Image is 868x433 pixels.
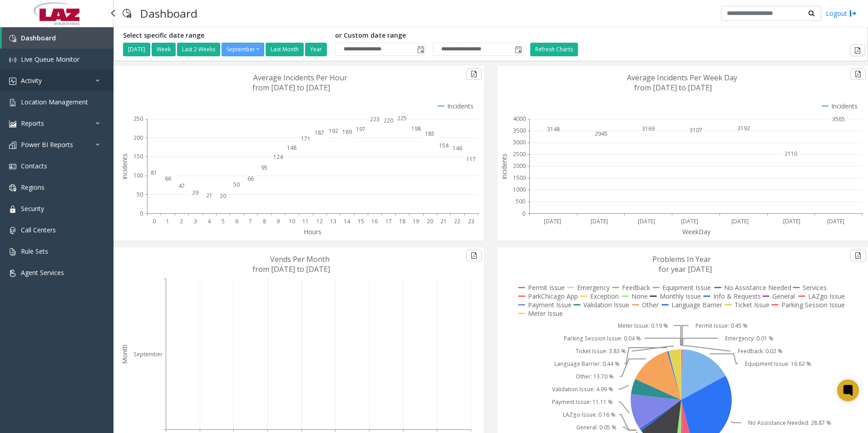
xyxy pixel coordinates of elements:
[427,217,433,225] text: 20
[642,125,655,133] text: 3169
[9,35,16,42] img: 'icon'
[287,144,296,152] text: 148
[302,217,309,225] text: 11
[827,217,844,225] text: [DATE]
[832,115,845,123] text: 3565
[370,115,380,123] text: 223
[152,43,176,56] button: Week
[133,172,143,179] text: 100
[2,27,113,49] a: Dashboard
[120,153,129,180] text: Incidents
[165,175,171,182] text: 66
[133,350,163,358] text: September
[261,164,267,172] text: 95
[466,155,476,163] text: 117
[123,2,131,25] img: pageIcon
[849,9,857,18] img: logout
[133,134,143,142] text: 200
[273,153,283,161] text: 124
[315,129,324,137] text: 187
[576,347,626,355] text: Ticket Issue: 3.83 %
[591,217,608,225] text: [DATE]
[384,117,393,124] text: 220
[466,250,482,261] button: Export to pdf
[552,385,613,393] text: Validation Issue: 4.99 %
[513,127,526,134] text: 3500
[618,322,668,330] text: Meter Issue: 0.19 %
[222,43,264,56] button: September
[9,78,16,85] img: 'icon'
[235,217,238,225] text: 6
[9,206,16,213] img: 'icon'
[576,373,614,380] text: Other: 13.70 %
[133,115,143,123] text: 250
[222,217,225,225] text: 5
[177,43,220,56] button: Last 2 Weeks
[440,217,447,225] text: 21
[627,73,737,83] text: Average Incidents Per Week Day
[21,76,42,85] span: Activity
[21,204,44,213] span: Security
[783,217,800,225] text: [DATE]
[330,217,336,225] text: 13
[252,264,330,274] text: from [DATE] to [DATE]
[595,130,607,138] text: 2945
[638,217,655,225] text: [DATE]
[415,43,425,56] span: Toggle popup
[9,163,16,170] img: 'icon'
[305,43,327,56] button: Year
[263,217,266,225] text: 8
[397,114,407,122] text: 225
[289,217,295,225] text: 10
[682,227,711,236] text: WeekDay
[335,32,523,39] h5: or Custom date range
[153,217,156,225] text: 0
[21,183,44,192] span: Regions
[194,217,197,225] text: 3
[249,217,252,225] text: 7
[547,125,560,133] text: 3148
[329,127,338,135] text: 192
[453,144,462,152] text: 146
[21,268,64,277] span: Agent Services
[737,124,750,132] text: 3192
[513,138,526,146] text: 3000
[850,44,865,56] button: Export to pdf
[516,197,525,205] text: 500
[513,162,526,170] text: 2000
[9,227,16,234] img: 'icon'
[178,182,185,190] text: 47
[140,210,143,217] text: 0
[554,360,620,368] text: Language Barrier: 0.44 %
[266,43,304,56] button: Last Month
[9,270,16,277] img: 'icon'
[826,9,857,18] a: Logout
[371,217,378,225] text: 16
[439,142,449,149] text: 154
[136,2,202,25] h3: Dashboard
[850,250,866,261] button: Export to pdf
[356,125,365,133] text: 197
[192,189,198,197] text: 29
[206,192,212,199] text: 21
[563,411,616,418] text: LAZgo Issue: 0.16 %
[522,210,525,217] text: 0
[9,120,16,128] img: 'icon'
[411,125,421,133] text: 198
[9,56,16,64] img: 'icon'
[207,217,211,225] text: 4
[784,150,797,157] text: 2110
[270,254,330,264] text: Vends Per Month
[513,186,526,193] text: 1000
[552,398,613,406] text: Payment Issue: 11.11 %
[9,99,16,106] img: 'icon'
[652,254,711,264] text: Problems In Year
[690,126,702,134] text: 3107
[9,248,16,256] img: 'icon'
[738,347,783,355] text: Feedback: 0.02 %
[180,217,183,225] text: 2
[358,217,364,225] text: 15
[634,83,712,93] text: from [DATE] to [DATE]
[725,335,774,342] text: Emergency: 0.01 %
[385,217,392,225] text: 17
